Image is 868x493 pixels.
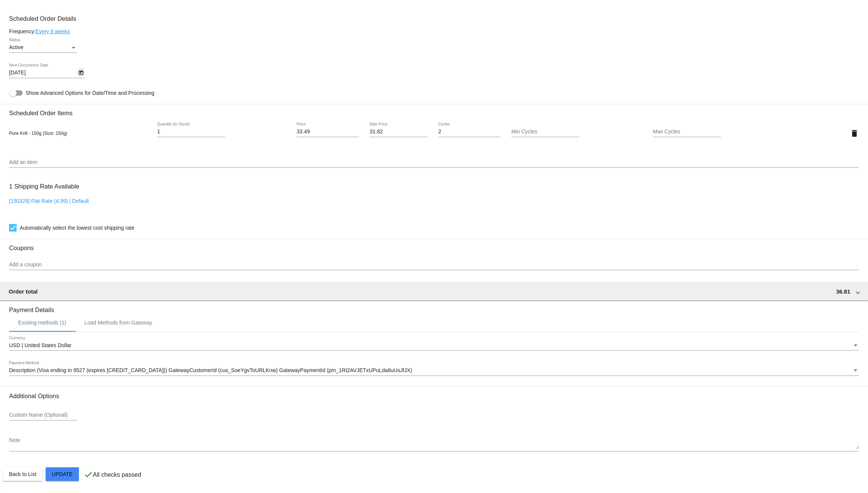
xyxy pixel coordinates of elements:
span: Order total [9,288,38,295]
input: Add an item [9,159,859,165]
input: Sale Price [369,129,427,135]
span: Show Advanced Options for Date/Time and Processing [26,89,154,97]
mat-select: Payment Method [9,368,859,374]
input: Add a coupon [9,262,859,268]
span: Automatically select the lowest cost shipping rate [20,223,134,232]
h3: 1 Shipping Rate Available [9,178,79,195]
mat-icon: check [84,470,93,479]
div: Load Methods from Gateway [85,320,152,326]
div: Existing methods (1) [18,320,66,326]
input: Next Occurrence Date [9,70,77,76]
h3: Coupons [9,239,859,252]
mat-select: Status [9,45,77,51]
p: All checks passed [93,471,141,478]
span: USD | United States Dollar [9,342,71,348]
input: Cycles [438,129,500,135]
span: Pure Krill - 150g (Size: 150g) [9,131,67,136]
mat-icon: delete [850,129,859,138]
h3: Scheduled Order Items [9,104,859,117]
span: Update [52,471,73,477]
span: 36.81 [836,288,850,295]
a: [150329] Flat Rate (4.99) | Default [9,198,89,204]
div: Frequency: [9,28,859,34]
h3: Payment Details [9,301,859,314]
h3: Additional Options [9,393,859,400]
input: Max Cycles [653,129,721,135]
span: Active [9,44,23,50]
input: Quantity (In Stock) [157,129,225,135]
input: Min Cycles [511,129,579,135]
mat-select: Currency [9,343,859,349]
a: Every 6 weeks [35,28,70,34]
input: Custom Name (Optional) [9,412,77,418]
button: Back to List [3,467,42,481]
h3: Scheduled Order Details [9,15,859,22]
button: Update [46,467,79,481]
button: Open calendar [77,68,85,76]
input: Price [297,129,359,135]
span: Back to List [9,471,36,477]
span: Description (Visa ending in 9527 (expires [CREDIT_CARD_DATA])) GatewayCustomerId (cus_SoeYgvToURL... [9,367,412,373]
